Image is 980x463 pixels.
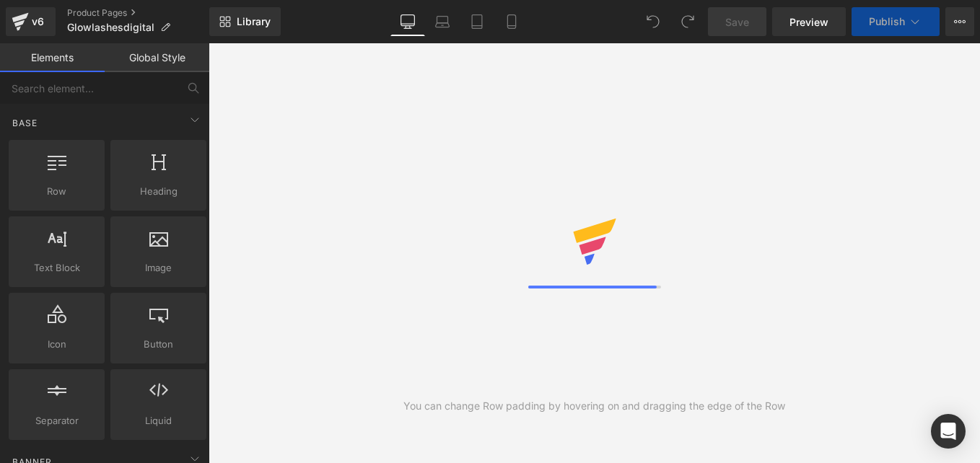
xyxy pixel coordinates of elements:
[115,184,202,199] span: Heading
[725,14,749,30] span: Save
[29,12,47,31] div: v6
[13,413,100,428] span: Separator
[772,7,846,36] a: Preview
[115,260,202,275] span: Image
[673,7,702,36] button: Redo
[639,7,668,36] button: Undo
[67,22,154,33] span: Glowlashesdigital
[403,398,785,414] div: You can change Row padding by hovering on and dragging the edge of the Row
[13,337,100,352] span: Icon
[105,43,209,72] a: Global Style
[237,15,271,28] span: Library
[931,414,966,449] div: Open Intercom Messenger
[115,413,202,428] span: Liquid
[13,184,100,199] span: Row
[6,7,56,36] a: v6
[945,7,974,36] button: More
[425,7,460,36] a: Laptop
[390,7,425,36] a: Desktop
[67,7,209,19] a: Product Pages
[494,7,529,36] a: Mobile
[852,7,940,36] button: Publish
[11,116,39,130] span: Base
[869,16,905,27] span: Publish
[13,260,100,275] span: Text Block
[115,337,202,352] span: Button
[789,14,828,30] span: Preview
[209,7,281,36] a: New Library
[460,7,494,36] a: Tablet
